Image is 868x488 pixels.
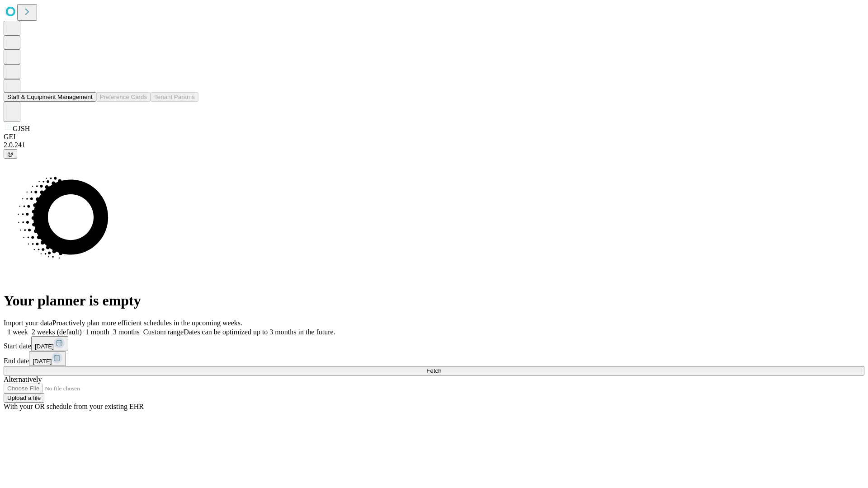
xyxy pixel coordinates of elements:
div: GEI [4,133,864,141]
h1: Your planner is empty [4,292,864,309]
div: 2.0.241 [4,141,864,149]
button: @ [4,149,17,159]
span: Fetch [426,367,441,374]
button: [DATE] [29,351,66,366]
span: Custom range [143,328,184,336]
span: [DATE] [33,358,52,365]
button: Tenant Params [151,92,198,102]
button: Fetch [4,366,864,375]
span: 3 months [113,328,140,336]
span: [DATE] [35,343,54,350]
span: 1 month [85,328,109,336]
span: Dates can be optimized up to 3 months in the future. [184,328,335,336]
div: Start date [4,336,864,351]
span: 1 week [7,328,28,336]
span: GJSH [13,125,30,132]
span: Alternatively [4,375,42,383]
button: Staff & Equipment Management [4,92,96,102]
div: End date [4,351,864,366]
button: Upload a file [4,393,44,403]
button: Preference Cards [96,92,151,102]
span: @ [7,150,14,157]
span: Proactively plan more efficient schedules in the upcoming weeks. [52,319,242,327]
span: Import your data [4,319,52,327]
span: 2 weeks (default) [32,328,82,336]
span: With your OR schedule from your existing EHR [4,403,144,410]
button: [DATE] [31,336,68,351]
